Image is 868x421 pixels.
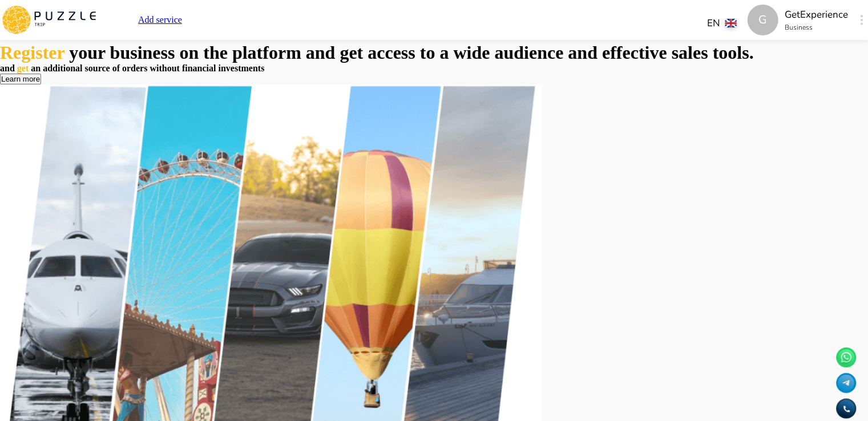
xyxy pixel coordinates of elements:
[368,42,420,63] span: access
[232,42,306,63] span: platform
[707,16,720,31] p: EN
[568,42,602,63] span: and
[672,42,713,63] span: sales
[179,42,203,63] span: on
[340,42,368,63] span: get
[713,42,754,63] span: tools.
[150,63,181,73] span: without
[420,42,440,63] span: to
[43,63,84,73] span: additional
[218,63,264,73] span: investments
[110,42,180,63] span: business
[785,22,848,33] p: Business
[69,42,110,63] span: your
[306,42,340,63] span: and
[725,19,736,27] img: lang
[494,42,568,63] span: audience
[85,63,112,73] span: source
[785,7,848,22] p: GetExperience
[31,63,43,73] span: an
[602,42,672,63] span: effective
[17,63,31,73] span: get
[182,63,219,73] span: financial
[138,15,182,25] a: Add service
[122,63,150,73] span: orders
[747,5,778,35] div: G
[439,42,453,63] span: a
[203,42,232,63] span: the
[453,42,494,63] span: wide
[112,63,122,73] span: of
